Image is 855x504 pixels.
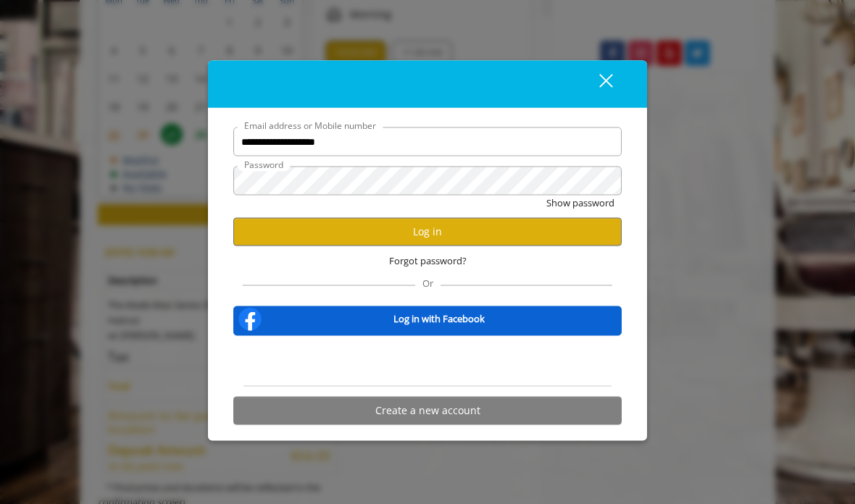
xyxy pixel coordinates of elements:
[583,73,612,95] div: close dialog
[415,276,441,289] span: Or
[389,253,467,268] span: Forgot password?
[572,69,622,98] button: close dialog
[233,167,622,196] input: Password
[235,304,264,333] img: facebook-logo
[237,158,291,172] label: Password
[361,345,494,377] div: Sign in with Google. Opens in new tab
[233,396,622,424] button: Create a new account
[233,127,622,156] input: Email address or Mobile number
[237,119,383,133] label: Email address or Mobile number
[546,196,614,211] button: Show password
[393,311,485,327] b: Log in with Facebook
[354,345,501,377] iframe: Sign in with Google Button
[233,217,622,245] button: Log in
